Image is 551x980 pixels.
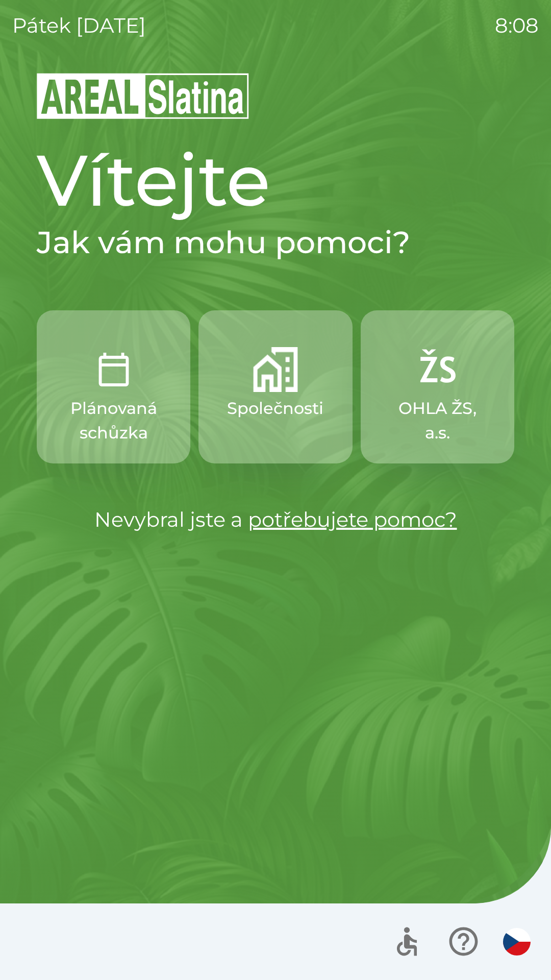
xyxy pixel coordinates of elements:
[495,10,539,41] p: 8:08
[37,71,514,120] img: Logo
[248,507,457,532] a: potřebujete pomoc?
[37,224,514,261] h2: Jak vám mohu pomoci?
[61,396,166,445] p: Plánovaná schůzka
[253,347,298,392] img: 58b4041c-2a13-40f9-aad2-b58ace873f8c.png
[37,310,190,463] button: Plánovaná schůzka
[37,137,514,224] h1: Vítejte
[12,10,146,41] p: pátek [DATE]
[198,310,352,463] button: Společnosti
[361,310,514,463] button: OHLA ŽS, a.s.
[415,347,460,392] img: 9f72f9f4-8902-46ff-b4e6-bc4241ee3c12.png
[503,928,531,955] img: cs flag
[37,504,514,535] p: Nevybral jste a
[227,396,323,421] p: Společnosti
[385,396,490,445] p: OHLA ŽS, a.s.
[91,347,136,392] img: 0ea463ad-1074-4378-bee6-aa7a2f5b9440.png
